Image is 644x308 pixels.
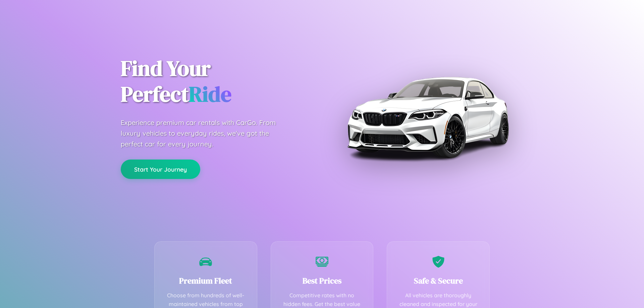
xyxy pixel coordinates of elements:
[121,160,200,179] button: Start Your Journey
[344,34,512,201] img: Premium BMW car rental vehicle
[189,79,231,109] span: Ride
[397,275,479,286] h3: Safe & Secure
[281,275,363,286] h3: Best Prices
[121,56,312,107] h1: Find Your Perfect
[165,275,247,286] h3: Premium Fleet
[121,117,288,149] p: Experience premium car rentals with CarGo. From luxury vehicles to everyday rides, we've got the ...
